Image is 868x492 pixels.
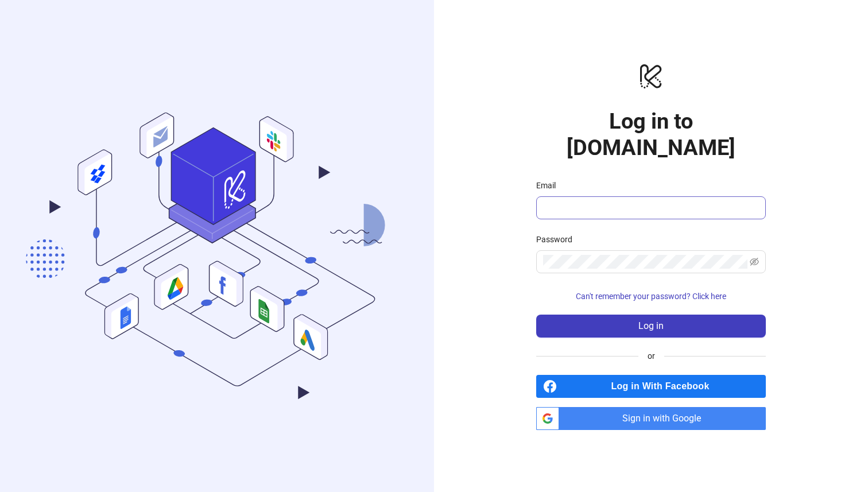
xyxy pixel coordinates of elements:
[536,108,766,161] h1: Log in to [DOMAIN_NAME]
[638,321,664,331] span: Log in
[543,201,757,215] input: Email
[536,233,580,246] label: Password
[536,292,766,301] a: Can't remember your password? Click here
[750,257,759,266] span: eye-invisible
[536,315,766,338] button: Log in
[576,292,726,301] span: Can't remember your password? Click here
[561,375,766,398] span: Log in With Facebook
[536,287,766,305] button: Can't remember your password? Click here
[536,407,766,430] a: Sign in with Google
[638,350,664,362] span: or
[536,375,766,398] a: Log in With Facebook
[564,407,766,430] span: Sign in with Google
[543,255,747,269] input: Password
[536,179,563,192] label: Email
